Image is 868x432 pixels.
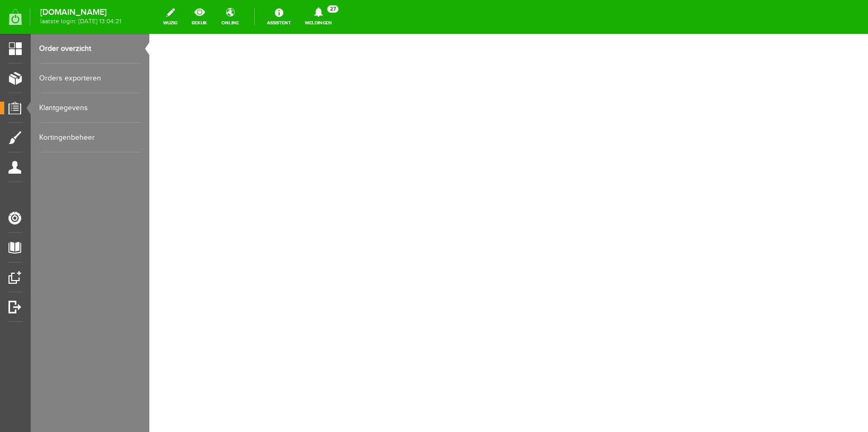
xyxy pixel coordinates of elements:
[39,93,141,123] a: Klantgegevens
[39,64,141,93] a: Orders exporteren
[157,5,184,29] a: wijzig
[215,5,245,29] a: online
[40,19,121,24] span: laatste login: [DATE] 13:04:21
[39,123,141,152] a: Kortingenbeheer
[39,34,141,64] a: Order overzicht
[299,5,338,29] a: Meldingen27
[40,10,121,15] strong: [DOMAIN_NAME]
[185,5,213,29] a: bekijk
[261,5,297,29] a: Assistent
[327,5,338,13] span: 27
